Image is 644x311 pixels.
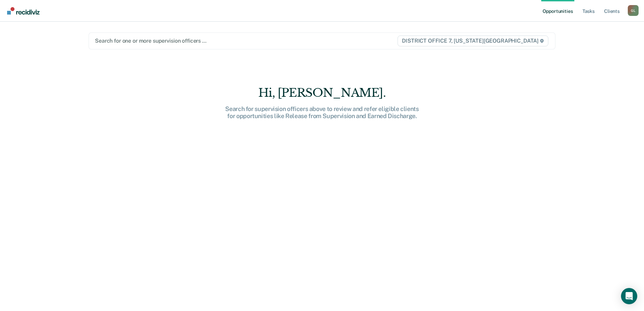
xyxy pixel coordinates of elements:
button: Profile dropdown button [628,5,639,16]
div: G L [628,5,639,16]
div: Search for supervision officers above to review and refer eligible clients for opportunities like... [214,105,430,120]
div: Hi, [PERSON_NAME]. [214,86,430,100]
img: Recidiviz [7,7,40,15]
span: DISTRICT OFFICE 7, [US_STATE][GEOGRAPHIC_DATA] [398,36,548,46]
div: Open Intercom Messenger [621,288,637,304]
